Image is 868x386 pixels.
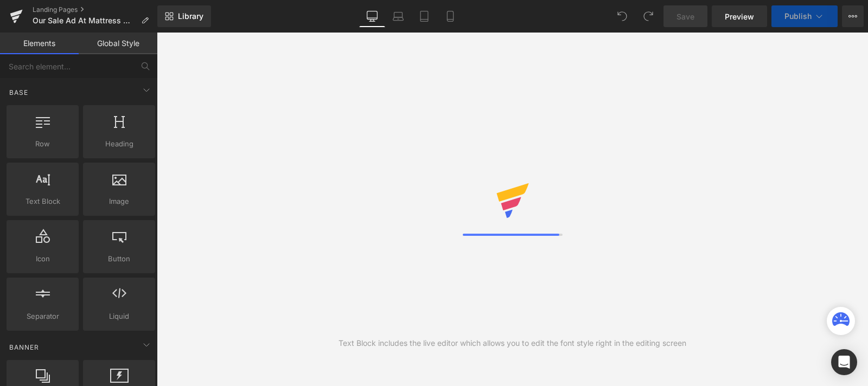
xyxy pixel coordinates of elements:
button: Publish [771,5,838,27]
div: Open Intercom Messenger [831,349,857,375]
a: Global Style [79,33,157,54]
span: Heading [86,138,152,150]
button: More [842,5,864,27]
a: Landing Pages [33,5,157,14]
span: Base [8,87,29,98]
span: Preview [725,11,754,22]
span: Separator [10,311,75,322]
span: Icon [10,253,75,265]
a: Tablet [411,5,437,27]
span: Row [10,138,75,150]
span: Button [86,253,152,265]
span: Publish [784,12,812,21]
a: Preview [712,5,767,27]
a: Mobile [437,5,463,27]
button: Redo [637,5,659,27]
span: Image [86,196,152,207]
button: Undo [611,5,633,27]
span: Our Sale Ad At Mattress Marks [33,16,137,25]
span: Banner [8,342,40,352]
a: Desktop [359,5,385,27]
a: New Library [157,5,211,27]
span: Liquid [86,311,152,322]
span: Text Block [10,196,75,207]
span: Save [676,11,694,22]
span: Library [178,11,203,21]
a: Laptop [385,5,411,27]
div: Text Block includes the live editor which allows you to edit the font style right in the editing ... [339,337,686,349]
